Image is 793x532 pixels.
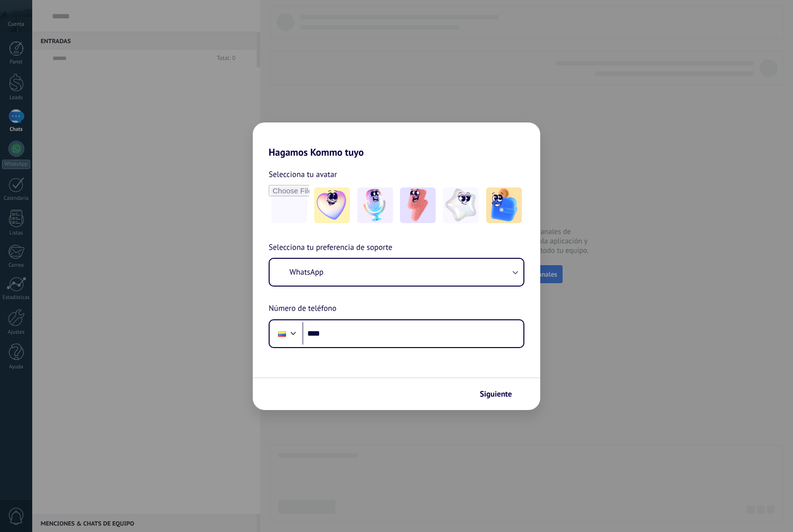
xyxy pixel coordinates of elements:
button: Siguiente [475,386,525,403]
button: WhatsApp [270,259,523,286]
img: -2.jpeg [357,187,393,223]
img: -1.jpeg [314,187,350,223]
img: -4.jpeg [443,187,479,223]
img: -5.jpeg [486,187,522,223]
img: -3.jpeg [400,187,436,223]
div: Ecuador: + 593 [273,323,291,344]
span: Siguiente [480,391,512,398]
span: Selecciona tu preferencia de soporte [269,241,393,254]
span: Número de teléfono [269,302,337,315]
span: WhatsApp [289,267,324,277]
span: Selecciona tu avatar [269,168,337,181]
h2: Hagamos Kommo tuyo [253,122,540,158]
